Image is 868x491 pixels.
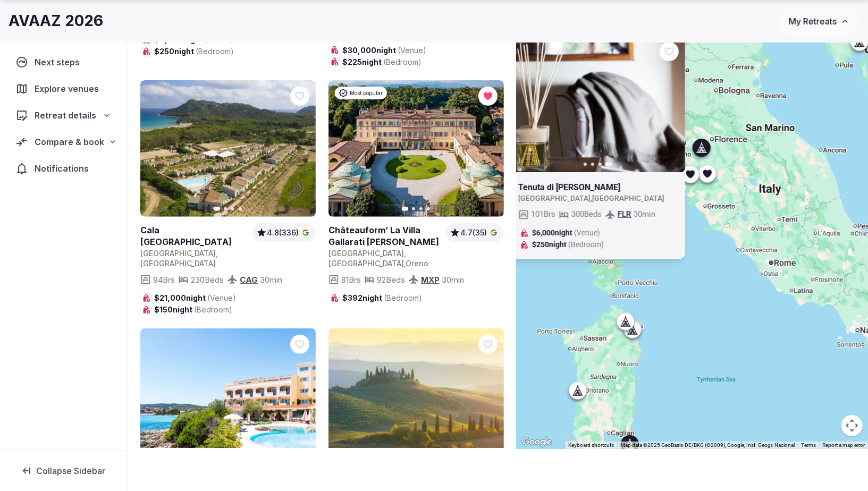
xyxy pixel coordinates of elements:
[574,228,600,237] span: (Venue)
[568,240,604,249] span: (Bedroom)
[568,442,614,449] button: Keyboard shortcuts
[153,274,175,285] span: 94 Brs
[154,46,234,57] span: $250 night
[328,259,404,268] span: [GEOGRAPHIC_DATA]
[402,207,409,211] button: Go to slide 1
[240,275,258,285] a: CAG
[460,227,487,238] span: 4.7 (35)
[140,224,248,248] a: View venue
[328,249,404,258] span: [GEOGRAPHIC_DATA]
[421,275,440,285] a: MXP
[518,182,672,193] h2: Tenuta di [PERSON_NAME]
[328,224,441,248] a: View venue
[571,209,602,220] span: 300 Beds
[140,328,316,465] a: View Gabbiano Azzurro Hotel & Suites
[35,162,93,175] span: Notifications
[256,227,311,238] a: 4.8(336)
[383,57,422,66] span: (Bedroom)
[427,207,430,210] button: Go to slide 4
[328,328,504,465] a: View Borgo San Luigi
[9,78,118,100] a: Explore venues
[510,36,685,172] a: View Tenuta di Artimino
[194,305,232,314] span: (Bedroom)
[196,47,234,56] span: (Bedroom)
[404,259,406,268] span: ,
[531,209,555,220] span: 101 Brs
[412,207,415,210] button: Go to slide 2
[207,293,236,302] span: (Venue)
[518,182,672,193] a: View venue
[35,109,96,122] span: Retreat details
[592,194,664,202] span: [GEOGRAPHIC_DATA]
[634,209,655,220] span: 30 min
[398,46,426,55] span: (Venue)
[140,80,316,217] a: View Cala Sinzias Resort
[154,304,232,315] span: $150 night
[260,274,282,285] span: 30 min
[350,89,383,97] span: Most popular
[140,259,216,268] span: [GEOGRAPHIC_DATA]
[584,163,587,166] button: Go to slide 1
[384,293,422,302] span: (Bedroom)
[605,162,612,166] button: Go to slide 4
[801,442,816,448] a: Terms (opens in new tab)
[841,415,863,436] button: Map camera controls
[822,442,865,448] a: Report a map error
[224,207,227,210] button: Go to slide 2
[214,207,221,211] button: Go to slide 1
[518,194,591,202] span: [GEOGRAPHIC_DATA]
[9,51,118,73] a: Next steps
[779,8,859,35] button: My Retreats
[377,274,405,285] span: 92 Beds
[519,435,554,449] a: Open this area in Google Maps (opens a new window)
[342,45,426,56] span: $30,000 night
[342,293,422,303] span: $392 night
[450,227,500,238] a: 4.7(35)
[35,56,84,69] span: Next steps
[599,163,602,166] button: Go to slide 3
[267,227,299,238] span: 4.8 (336)
[532,228,600,239] span: $6,000 night
[328,224,441,248] h2: Châteauform’ La Villa Gallarati [PERSON_NAME]
[532,240,604,250] span: $250 night
[591,194,592,202] span: ,
[9,459,118,482] button: Collapse Sidebar
[9,11,103,31] h1: AVAAZ 2026
[442,274,464,285] span: 30 min
[35,82,103,95] span: Explore venues
[140,249,216,258] span: [GEOGRAPHIC_DATA]
[36,465,105,476] span: Collapse Sidebar
[35,136,104,148] span: Compare & book
[342,57,422,67] span: $225 night
[328,80,504,217] a: View Châteauform’ La Villa Gallarati Scotti
[341,274,361,285] span: 81 Brs
[239,207,242,210] button: Go to slide 4
[191,274,224,285] span: 230 Beds
[216,249,218,258] span: ,
[231,207,234,210] button: Go to slide 3
[140,224,248,248] h2: Cala [GEOGRAPHIC_DATA]
[9,157,118,180] a: Notifications
[618,209,631,219] a: FLR
[591,163,594,166] button: Go to slide 2
[519,435,554,449] img: Google
[154,293,236,303] span: $21,000 night
[404,249,406,258] span: ,
[789,16,837,27] span: My Retreats
[406,259,428,268] span: Oreno
[620,442,795,448] span: Map data ©2025 GeoBasis-DE/BKG (©2009), Google, Inst. Geogr. Nacional
[419,207,423,210] button: Go to slide 3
